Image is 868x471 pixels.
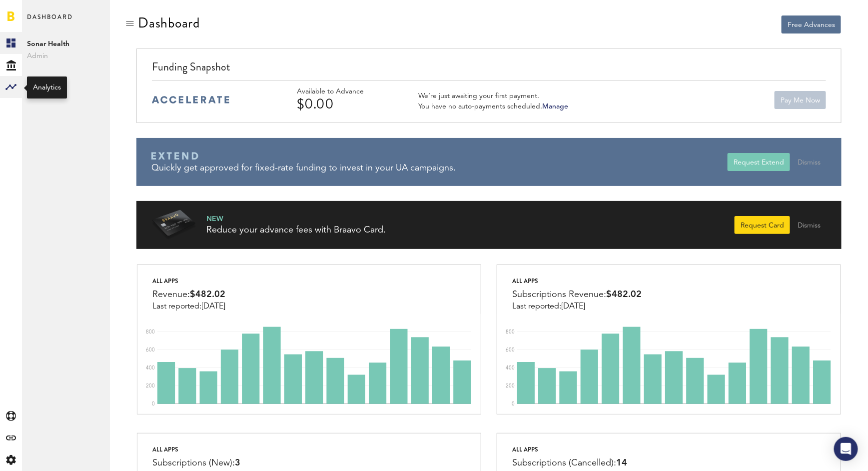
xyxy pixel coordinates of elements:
[152,443,240,455] div: All apps
[728,153,790,171] button: Request Extend
[206,214,386,224] div: NEW
[21,7,57,16] span: Support
[506,329,515,334] text: 800
[792,216,827,234] button: Dismiss
[146,347,155,352] text: 600
[138,15,200,31] div: Dashboard
[735,216,790,234] button: Request Card
[152,455,240,470] div: Subscriptions (New):
[512,401,515,406] text: 0
[506,365,515,370] text: 400
[152,275,225,287] div: All apps
[152,302,225,311] div: Last reported:
[152,59,826,80] div: Funding Snapshot
[606,290,642,299] span: $482.02
[512,302,642,311] div: Last reported:
[27,38,105,50] span: Sonar Health
[775,91,826,109] button: Pay Me Now
[782,15,841,33] button: Free Advances
[297,87,392,96] div: Available to Advance
[206,224,386,236] div: Reduce your advance fees with Braavo Card.
[152,401,155,406] text: 0
[201,302,225,310] span: [DATE]
[146,365,155,370] text: 400
[151,152,198,160] img: Braavo Extend
[151,162,728,174] div: Quickly get approved for fixed-rate funding to invest in your UA campaigns.
[512,287,642,302] div: Subscriptions Revenue:
[33,82,61,92] div: Analytics
[512,455,627,470] div: Subscriptions (Cancelled):
[512,275,642,287] div: All apps
[297,96,392,112] div: $0.00
[543,103,569,110] a: Manage
[146,383,155,388] text: 200
[792,153,827,171] button: Dismiss
[418,91,569,100] div: We’re just awaiting your first payment.
[506,347,515,352] text: 600
[146,329,155,334] text: 800
[152,96,229,103] img: accelerate-medium-blue-logo.svg
[834,437,858,461] div: Open Intercom Messenger
[152,287,225,302] div: Revenue:
[418,102,569,111] div: You have no auto-payments scheduled.
[235,458,240,467] span: 3
[190,290,225,299] span: $482.02
[27,11,73,32] span: Dashboard
[512,443,627,455] div: All apps
[506,383,515,388] text: 200
[27,50,105,62] span: Admin
[151,210,196,240] img: Braavo Card
[616,458,627,467] span: 14
[561,302,585,310] span: [DATE]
